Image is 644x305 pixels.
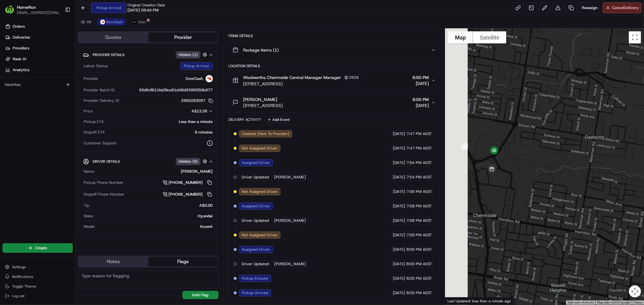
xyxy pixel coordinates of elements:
span: Settings [12,265,26,269]
span: Driver Updated [242,261,269,267]
button: Toggle fullscreen view [629,31,641,43]
span: Providers [13,46,29,51]
span: Created (Sent To Provider) [242,131,290,137]
span: [DATE] [412,80,429,86]
button: DoorDash [98,18,126,26]
button: Keyboard shortcuts [568,300,594,305]
button: HomeRun [17,4,36,10]
span: 7:58 PM AEST [406,218,432,223]
span: 8:00 PM AEST [406,261,432,267]
span: Not Assigned Driver [242,146,278,151]
div: [PERSON_NAME] [97,169,213,174]
button: Toggle Theme [2,282,73,291]
span: [PERSON_NAME] [274,261,306,267]
img: Google [447,297,466,305]
button: Uber [129,18,149,26]
span: Nash AI [13,56,26,62]
span: [DATE] [393,276,405,281]
span: [PHONE_NUMBER] [169,192,203,197]
span: [DATE] [393,175,405,180]
span: [DATE] [393,131,405,137]
span: Provider [84,76,98,81]
span: Package Items ( 1 ) [243,47,279,53]
button: Flags [148,257,218,266]
img: HomeRun [5,5,14,14]
span: DoorDash [106,20,123,24]
span: 2628 [349,75,359,80]
span: Analytics [13,67,29,73]
span: Provider Details [93,52,124,57]
button: CancelDelivery [603,2,642,13]
button: Notes [78,257,148,266]
button: Provider [148,33,218,42]
span: 7:47 PM AEST [406,146,432,151]
a: Orders [2,22,75,31]
span: 7:56 PM AEST [406,189,432,194]
span: Assigned Driver [242,247,270,252]
span: Make [84,213,93,219]
span: 8:00 PM AEST [406,276,432,281]
span: Assigned Driver [242,160,270,165]
a: [PHONE_NUMBER] [163,179,213,186]
button: Show satellite imagery [473,31,506,43]
span: 6:50 PM [412,74,429,80]
span: Not Assigned Driver [242,189,278,194]
span: Hidden ( 8 ) [178,159,198,164]
button: Woolworths Chermside Central Manager Manager2628[STREET_ADDRESS]6:50 PM[DATE] [229,71,440,90]
div: Favorites [2,80,73,90]
span: [DATE] [393,290,405,296]
span: Model [84,224,95,229]
span: [PERSON_NAME] [274,175,306,180]
div: Items Details [229,33,440,38]
span: Create [35,245,47,251]
a: [PHONE_NUMBER] [163,191,213,198]
span: Assigned Driver [242,203,270,209]
span: Not Assigned Driver [242,232,278,238]
span: Original Creation Date [127,3,165,8]
span: A$13.38 [192,108,207,114]
div: Delivery Activity [229,117,261,122]
span: Provider Batch ID [84,87,115,93]
span: [DATE] 05:44 PM [127,8,159,13]
span: 8:00 PM AEST [406,247,432,252]
span: Reassign [582,5,598,11]
span: Uber [138,20,146,24]
button: Add Flag [182,291,219,299]
div: A$0.00 [92,203,213,208]
span: Orders [13,24,25,29]
span: Driver Details [93,159,120,164]
span: [PERSON_NAME] [274,218,306,223]
span: 8:00 PM [412,96,429,102]
span: 8:05 PM AEST [406,290,432,296]
span: Pickup Arrived [242,290,268,296]
button: Driver DetailsHidden (8) [83,156,213,166]
span: 7:47 PM AEST [406,131,432,137]
span: Dropoff Phone Number [84,192,124,197]
span: Pickup Enroute [242,276,268,281]
span: Driver Updated [242,175,269,180]
span: [DATE] [393,203,405,209]
span: Price [84,108,93,114]
button: [EMAIL_ADDRESS][DOMAIN_NAME] [17,10,60,15]
span: [PERSON_NAME] [243,96,277,102]
span: 7:54 PM AEST [406,175,432,180]
span: [DATE] [393,261,405,267]
button: Reassign [579,2,600,13]
button: Settings [2,263,73,271]
a: Nash AI [2,54,75,64]
img: uber-new-logo.jpeg [132,20,137,24]
span: Woolworths Chermside Central Manager Manager [243,74,341,80]
button: 2592283057 [181,98,213,103]
button: Map camera controls [629,285,641,297]
span: Pickup ETA [84,119,104,124]
img: doordash_logo_v2.png [206,75,213,82]
button: Notifications [2,272,73,281]
span: Latest Status [84,63,107,69]
div: Location Details [229,64,440,68]
button: Quotes [78,33,148,42]
span: DoorDash [186,76,203,81]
